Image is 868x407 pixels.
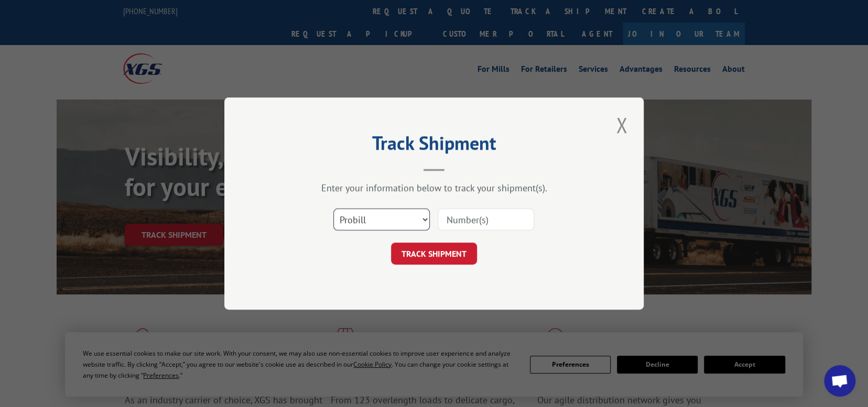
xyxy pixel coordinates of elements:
a: Open chat [824,365,855,397]
button: TRACK SHIPMENT [391,243,477,265]
input: Number(s) [438,208,534,230]
button: Close modal [613,111,631,139]
h2: Track Shipment [277,136,591,156]
div: Enter your information below to track your shipment(s). [277,182,591,194]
